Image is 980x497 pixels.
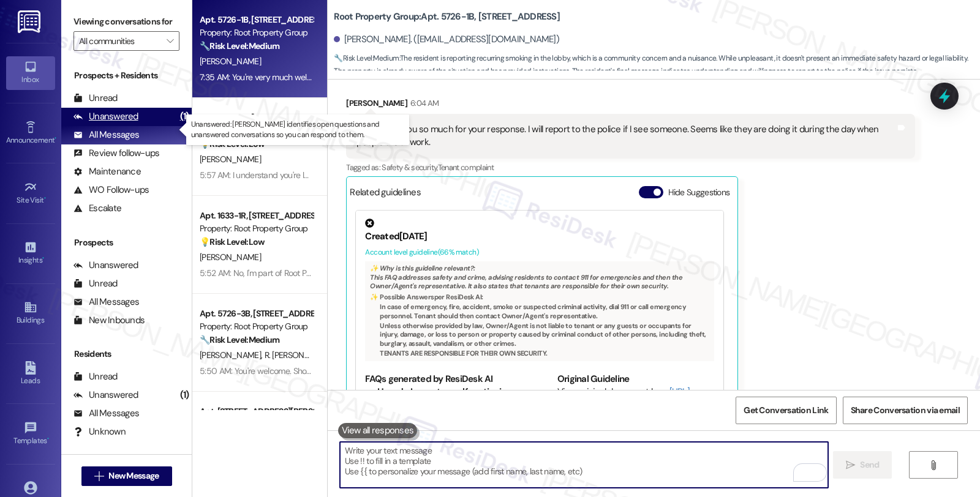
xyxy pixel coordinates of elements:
div: Review follow-ups [73,147,159,160]
div: All Messages [73,129,139,141]
div: All Messages [73,407,139,420]
a: Buildings [6,297,55,330]
a: Templates • [6,417,55,450]
div: Unread [73,370,118,383]
div: View original document here [557,386,715,412]
span: [PERSON_NAME] [200,349,265,361]
textarea: To enrich screen reader interactions, please activate Accessibility in Grammarly extension settings [340,442,827,488]
div: Unanswered [73,110,138,123]
span: Share Conversation via email [851,404,960,417]
i:  [846,460,855,470]
div: Property: Root Property Group [200,26,313,39]
button: New Message [81,466,172,486]
strong: 💡 Risk Level: Low [200,236,265,247]
div: Unknown [73,425,126,438]
i:  [929,460,938,470]
input: All communities [79,31,160,51]
li: Unless otherwise provided by law, Owner/Agent is not liable to tenant or any guests or occupants ... [380,321,709,348]
div: 5:50 AM: You're welcome. Should you have other concerns, please feel free to reach out. Have a gr... [200,365,579,376]
div: This FAQ addresses safety and crime, advising residents to contact 911 for emergencies and then t... [365,261,714,361]
div: Apt. 1613-4M, [STREET_ADDRESS] [200,111,313,124]
div: Unread [73,92,118,105]
a: Site Visit • [6,177,55,210]
div: All Messages [73,296,139,308]
div: Apt. [STREET_ADDRESS][PERSON_NAME] [200,405,313,418]
div: ✨ Possible Answer s per ResiDesk AI: [370,293,709,301]
span: New Message [108,469,159,482]
div: Escalate [73,202,121,215]
div: Related guidelines [350,186,421,204]
div: Residents [61,348,192,361]
div: 5:52 AM: No, I'm part of Root Property Group's Resident Support Offsite Team, working closely wit... [200,267,900,278]
img: ResiDesk Logo [18,10,43,33]
span: : The resident is reporting recurring smoking in the lobby, which is a community concern and a nu... [334,52,980,78]
b: Original Guideline [557,373,630,385]
div: Apt. 5726-1B, [STREET_ADDRESS] [200,13,313,26]
div: ✨ Why is this guideline relevant?: [370,264,709,272]
div: Created [DATE] [365,230,714,243]
strong: 🔧 Risk Level: Medium [334,53,399,63]
div: Unanswered [73,259,138,272]
div: 6:04 AM [407,97,439,110]
span: [PERSON_NAME] [200,154,261,165]
div: Account level guideline ( 66 % match) [365,246,714,259]
li: TENANTS ARE RESPONSIBLE FOR THEIR OWN SECURITY. [380,349,709,357]
button: Send [833,451,892,479]
span: Send [860,458,879,471]
span: Tenant complaint [438,162,494,173]
span: [PERSON_NAME] [200,56,261,67]
span: • [55,134,56,143]
li: How do I report a malfunctioning smoke detector? [377,386,522,412]
button: Get Conversation Link [736,397,836,424]
div: Unanswered [73,389,138,402]
div: Tagged as: [346,159,914,176]
div: [PERSON_NAME] [346,97,914,114]
div: Maintenance [73,165,141,178]
span: Safety & security , [382,162,437,173]
label: Hide Suggestions [668,186,730,199]
span: [PERSON_NAME] [200,252,261,263]
div: Apt. 5726-3B, [STREET_ADDRESS] [200,307,313,320]
strong: 🔧 Risk Level: Medium [200,334,279,345]
b: Root Property Group: Apt. 5726-1B, [STREET_ADDRESS] [334,10,560,23]
div: [PERSON_NAME]. ([EMAIL_ADDRESS][DOMAIN_NAME]) [334,33,559,46]
li: In case of emergency, fire, accident, smoke or suspected criminal activity, dial 911 or call emer... [380,302,709,320]
span: • [44,194,46,203]
span: R. [PERSON_NAME] [265,349,334,361]
span: • [42,254,44,263]
div: Prospects + Residents [61,69,192,82]
div: (1) [177,107,192,126]
b: FAQs generated by ResiDesk AI [365,373,492,385]
div: Okay thank you so much for your response. I will report to the police if I see someone. Seems lik... [356,123,895,149]
div: WO Follow-ups [73,184,149,196]
div: Property: Root Property Group [200,222,313,235]
strong: 💡 Risk Level: Low [200,138,265,149]
div: 7:35 AM: You're very much welcome, [PERSON_NAME], thanks for the update! Should you have other co... [200,72,777,83]
div: Property: Root Property Group [200,320,313,333]
i:  [167,36,173,46]
button: Share Conversation via email [843,397,968,424]
i:  [94,471,104,481]
span: • [47,435,49,443]
label: Viewing conversations for [73,12,179,31]
a: Leads [6,357,55,390]
div: (1) [177,386,192,405]
p: Unanswered: [PERSON_NAME] identifies open questions and unanswered conversations so you can respo... [191,119,404,140]
div: New Inbounds [73,314,145,327]
div: Unread [73,277,118,290]
a: Inbox [6,56,55,89]
strong: 🔧 Risk Level: Medium [200,40,279,51]
a: Insights • [6,237,55,270]
div: Prospects [61,236,192,249]
div: Apt. 1633-1R, [STREET_ADDRESS][PERSON_NAME] [200,209,313,222]
span: Get Conversation Link [744,404,828,417]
